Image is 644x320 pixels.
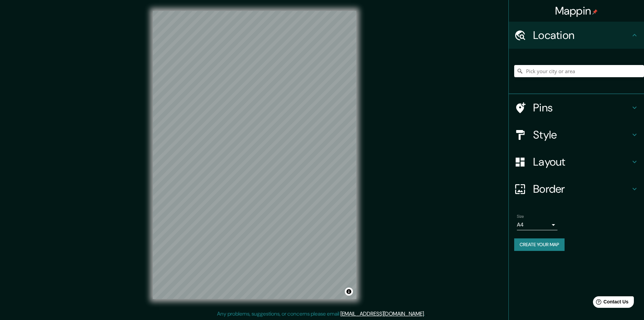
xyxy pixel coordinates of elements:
label: Size [517,214,524,219]
button: Toggle attribution [345,287,353,296]
div: . [425,310,426,318]
a: [EMAIL_ADDRESS][DOMAIN_NAME] [340,310,424,317]
img: pin-icon.png [592,9,598,15]
div: Pins [509,94,644,121]
canvas: Map [153,11,356,299]
iframe: Help widget launcher [584,294,637,313]
h4: Layout [533,155,630,169]
div: Layout [509,148,644,175]
h4: Location [533,28,630,42]
h4: Style [533,128,630,142]
div: Border [509,175,644,202]
button: Create your map [514,238,565,251]
div: Location [509,22,644,49]
div: Style [509,121,644,148]
input: Pick your city or area [514,65,644,77]
p: Any problems, suggestions, or concerns please email . [217,310,425,318]
div: A4 [517,219,557,230]
h4: Border [533,182,630,196]
h4: Pins [533,101,630,114]
div: . [426,310,427,318]
h4: Mappin [555,4,598,18]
